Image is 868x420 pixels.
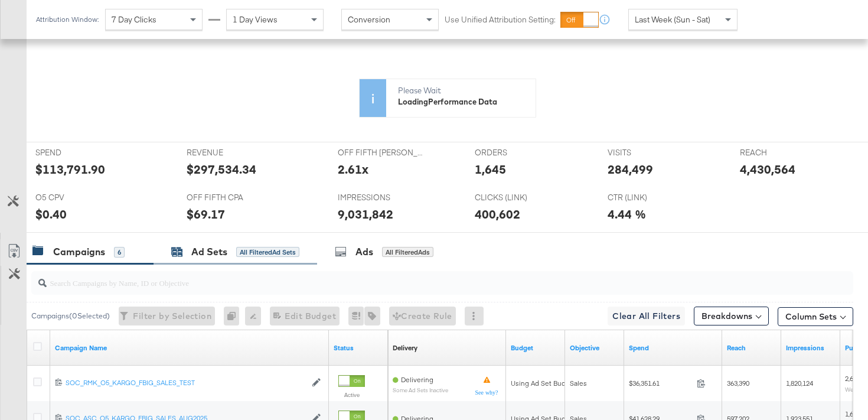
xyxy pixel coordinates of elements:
[236,247,299,258] div: All Filtered Ad Sets
[191,245,227,259] div: Ad Sets
[393,343,417,353] a: Reflects the ability of your Ad Campaign to achieve delivery based on ad states, schedule and bud...
[112,14,156,25] span: 7 Day Clicks
[629,379,692,388] span: $36,351.61
[786,343,836,353] a: The number of times your ad was served. On mobile apps an ad is counted as served the first time ...
[612,309,680,324] span: Clear All Filters
[31,311,110,321] div: Campaigns ( 0 Selected)
[114,247,125,258] div: 6
[233,14,278,25] span: 1 Day Views
[570,343,619,353] a: Your campaign's objective.
[635,14,710,25] span: Last Week (Sun - Sat)
[355,245,373,259] div: Ads
[845,374,860,383] span: 2,648
[382,247,433,258] div: All Filtered Ads
[694,307,769,325] button: Breakdowns
[66,378,306,388] div: SOC_RMK_O5_KARGO_FBIG_SALES_TEST
[629,343,717,353] a: The total amount spent to date.
[334,343,383,353] a: Shows the current state of your Ad Campaign.
[511,343,560,353] a: The maximum amount you're willing to spend on your ads, on average each day or over the lifetime ...
[338,391,365,399] label: Active
[35,15,99,24] div: Attribution Window:
[393,387,448,393] sub: Some Ad Sets Inactive
[47,266,780,289] input: Search Campaigns by Name, ID or Objective
[845,409,860,418] span: 1,651
[393,343,417,353] div: Delivery
[727,343,776,353] a: The number of people your ad was served to.
[570,379,587,388] span: Sales
[778,307,853,326] button: Column Sets
[786,379,813,388] span: 1,820,124
[608,307,685,325] button: Clear All Filters
[727,379,749,388] span: 363,390
[445,14,556,25] label: Use Unified Attribution Setting:
[401,375,433,384] span: Delivering
[348,14,390,25] span: Conversion
[511,379,576,388] div: Using Ad Set Budget
[224,307,245,325] div: 0
[55,343,324,353] a: Your campaign name.
[53,245,105,259] div: Campaigns
[66,378,306,388] a: SOC_RMK_O5_KARGO_FBIG_SALES_TEST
